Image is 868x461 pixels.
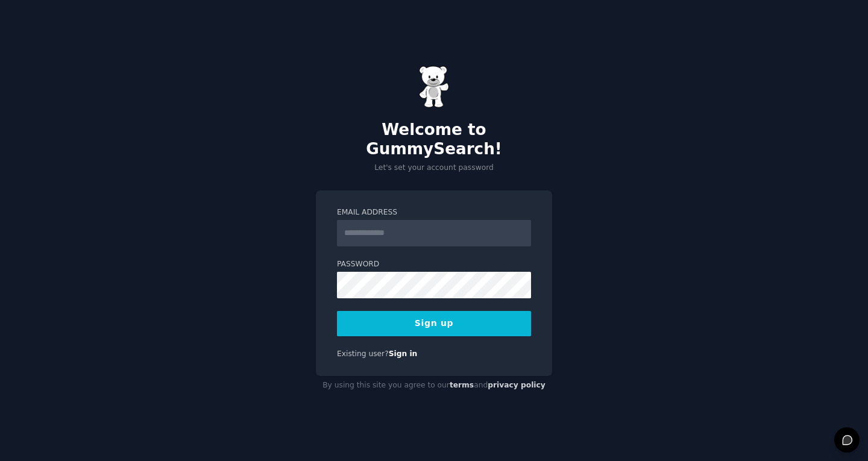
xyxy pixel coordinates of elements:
[337,207,531,218] label: Email Address
[316,163,552,174] p: Let's set your account password
[316,121,552,158] h2: Welcome to GummySearch!
[337,311,531,336] button: Sign up
[450,381,474,389] a: terms
[488,381,546,389] a: privacy policy
[337,350,389,358] span: Existing user?
[316,376,552,395] div: By using this site you agree to our and
[337,259,531,270] label: Password
[389,350,418,358] a: Sign in
[419,66,449,108] img: Gummy Bear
